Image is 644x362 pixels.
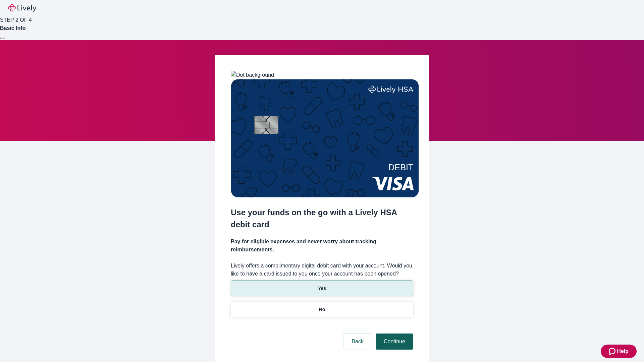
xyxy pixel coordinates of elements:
[231,281,413,296] button: Yes
[601,345,637,358] button: Zendesk support iconHelp
[231,79,419,197] img: Debit card
[231,302,413,317] button: No
[318,285,326,292] p: Yes
[231,262,413,278] label: Lively offers a complimentary digital debit card with your account. Would you like to have a card...
[609,347,617,355] svg: Zendesk support icon
[617,347,629,355] span: Help
[231,238,413,254] h4: Pay for eligible expenses and never worry about tracking reimbursements.
[231,206,413,231] h2: Use your funds on the go with a Lively HSA debit card
[376,334,413,350] button: Continue
[343,334,372,350] button: Back
[8,4,36,12] img: Lively
[319,306,325,313] p: No
[231,71,274,79] img: Dot background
